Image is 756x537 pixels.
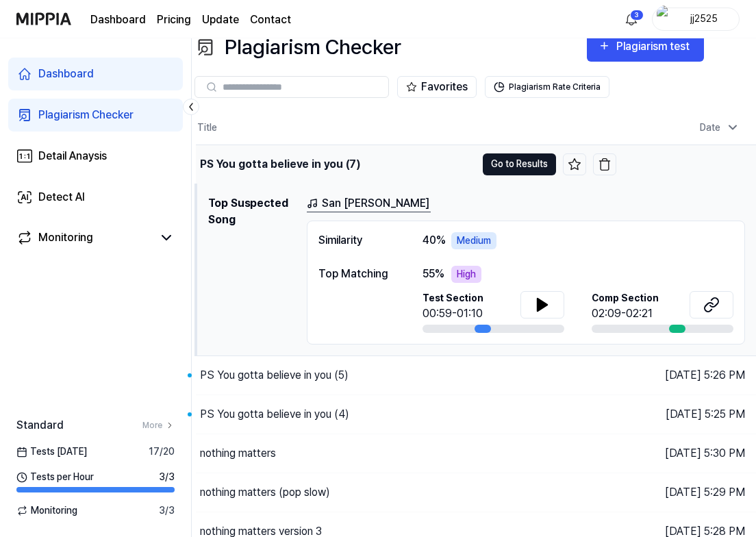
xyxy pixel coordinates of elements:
[202,12,239,28] a: Update
[587,32,704,62] button: Plagiarism test
[16,503,77,518] span: Monitoring
[623,11,640,27] img: 알림
[200,156,360,173] div: PS You gotta believe in you (7)
[149,445,175,459] span: 17 / 20
[485,76,609,98] button: Plagiarism Rate Criteria
[451,232,496,249] div: Medium
[16,470,94,484] span: Tests per Hour
[38,229,93,246] div: Monitoring
[16,445,87,459] span: Tests [DATE]
[318,266,395,282] div: Top Matching
[38,107,134,123] div: Plagiarism Checker
[451,266,481,283] div: High
[652,8,740,31] button: profilejj2525
[16,229,153,246] a: Monitoring
[38,66,94,82] div: Dashboard
[200,406,349,423] div: PS You gotta believe in you (4)
[630,10,644,21] div: 3
[159,470,175,484] span: 3 / 3
[592,291,659,305] span: Comp Section
[159,503,175,518] span: 3 / 3
[307,195,431,212] a: San [PERSON_NAME]
[483,153,556,175] button: Go to Results
[423,232,446,249] span: 40 %
[157,12,191,28] button: Pricing
[90,12,146,28] a: Dashboard
[677,11,731,26] div: jj2525
[397,76,477,98] button: Favorites
[194,32,401,62] div: Plagiarism Checker
[16,417,64,434] span: Standard
[8,181,183,214] a: Detect AI
[592,305,659,322] div: 02:09-02:21
[38,189,85,205] div: Detect AI
[200,484,330,501] div: nothing matters (pop slow)
[200,367,349,384] div: PS You gotta believe in you (5)
[8,99,183,132] a: Plagiarism Checker
[598,158,612,171] img: delete
[318,232,395,249] div: Similarity
[38,148,107,164] div: Detail Anaysis
[423,305,483,322] div: 00:59-01:10
[620,8,642,30] button: 알림3
[250,12,291,28] a: Contact
[616,38,693,55] div: Plagiarism test
[200,445,276,462] div: nothing matters
[423,291,483,305] span: Test Section
[8,140,183,173] a: Detail Anaysis
[142,419,175,432] a: More
[423,266,444,282] span: 55 %
[196,112,616,145] th: Title
[657,5,673,33] img: profile
[208,195,296,345] h1: Top Suspected Song
[8,58,183,90] a: Dashboard
[694,116,745,139] div: Date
